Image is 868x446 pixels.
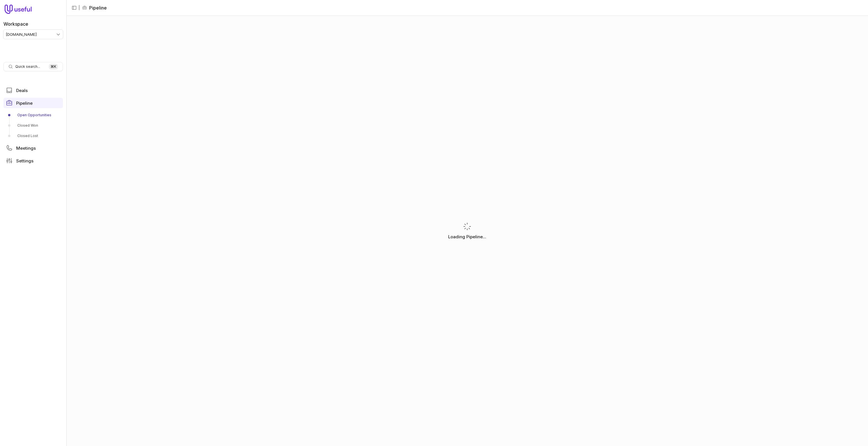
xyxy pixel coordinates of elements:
span: Meetings [16,146,36,150]
a: Closed Lost [3,131,63,140]
li: Pipeline [82,4,107,11]
span: Quick search... [15,64,40,69]
span: Pipeline [16,101,33,105]
button: Collapse sidebar [70,3,78,12]
a: Pipeline [3,98,63,108]
a: Meetings [3,143,63,153]
a: Deals [3,85,63,95]
label: Workspace [3,20,28,27]
a: Open Opportunities [3,110,63,120]
span: | [78,4,80,11]
kbd: ⌘ K [49,64,58,70]
div: Pipeline submenu [3,110,63,140]
span: Settings [16,159,33,163]
span: Deals [16,88,28,93]
p: Loading Pipeline... [448,233,486,240]
a: Settings [3,155,63,166]
a: Closed Won [3,121,63,130]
